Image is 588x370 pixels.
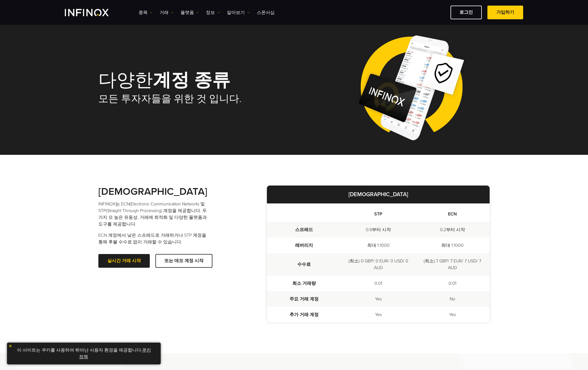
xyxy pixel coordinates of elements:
[415,276,490,291] td: 0.01
[98,93,286,105] h2: 모든 투자자들을 위한 것 입니다.
[348,191,408,198] strong: [DEMOGRAPHIC_DATA]
[10,345,158,362] p: 이 사이트는 쿠키를 사용하여 뛰어난 사용자 환경을 제공합니다. .
[267,276,341,291] td: 최소 거래량
[415,203,490,222] th: ECN
[98,254,150,268] a: 실시간 거래 시작
[139,9,153,16] a: 종목
[98,186,207,198] strong: [DEMOGRAPHIC_DATA]
[98,71,286,90] h1: 다양한
[267,307,341,322] td: 추가 거래 계정
[160,9,174,16] a: 거래
[155,254,212,268] a: 또는 데모 계정 시작
[341,291,416,307] td: Yes
[267,253,341,276] td: 수수료
[415,307,490,322] td: Yes
[267,291,341,307] td: 주요 거래 계정
[341,253,416,276] td: (최소) 0 GBP/ 0 EUR/ 0 USD/ 0 AUD
[267,238,341,253] td: 레버리지
[341,307,416,322] td: Yes
[206,9,220,16] a: 정보
[257,9,275,16] a: 스폰서십
[341,222,416,238] td: 0.9부터 시작
[8,344,12,348] img: yellow close icon
[341,276,416,291] td: 0.01
[451,6,482,19] a: 로그인
[487,6,523,19] a: 가입하기
[415,291,490,307] td: No
[415,253,490,276] td: (최소) 7 GBP/ 7 EUR/ 7 USD/ 7 AUD
[65,9,122,16] a: INFINOX Logo
[415,238,490,253] td: 최대 1:1000
[341,203,416,222] th: STP
[153,69,230,91] strong: 계정 종류
[98,201,210,227] p: INFINOX는 ECN(Electronic Communication Network) 및 STP(Straight Through Processing) 계정을 제공합니다. 두 가지...
[415,222,490,238] td: 0.2부터 시작
[181,9,199,16] a: 플랫폼
[267,222,341,238] td: 스프레드
[341,238,416,253] td: 최대 1:1000
[227,9,250,16] a: 알아보기
[98,232,210,245] p: ECN 계정에서 낮은 스프레드로 거래하거나 STP 계정을 통해 후불 수수료 없이 거래할 수 있습니다.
